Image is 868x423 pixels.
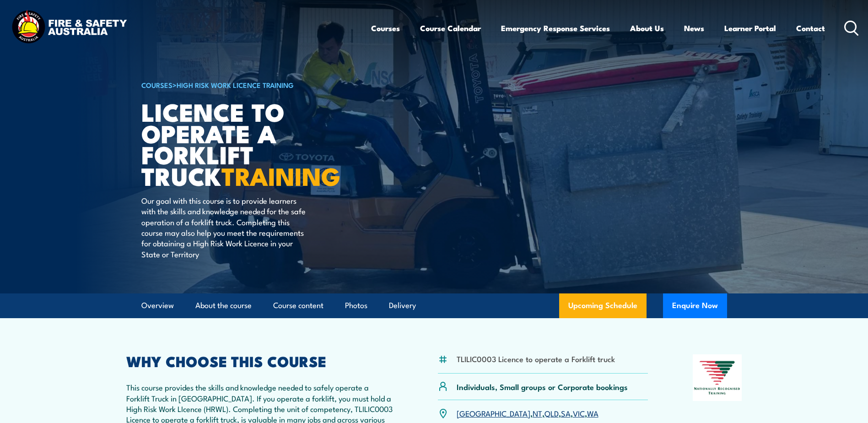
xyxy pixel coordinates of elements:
[141,80,173,90] a: COURSES
[663,293,727,318] button: Enquire Now
[457,353,615,364] li: TLILIC0003 Licence to operate a Forklift truck
[796,16,825,40] a: Contact
[195,293,252,318] a: About the course
[457,407,530,418] a: [GEOGRAPHIC_DATA]
[141,79,367,90] h6: >
[345,293,367,318] a: Photos
[533,407,542,418] a: NT
[371,16,400,40] a: Courses
[420,16,481,40] a: Course Calendar
[724,16,776,40] a: Learner Portal
[573,407,585,418] a: VIC
[221,156,340,194] strong: TRAINING
[559,293,647,318] a: Upcoming Schedule
[273,293,323,318] a: Course content
[126,354,394,367] h2: WHY CHOOSE THIS COURSE
[545,407,559,418] a: QLD
[141,101,367,186] h1: Licence to operate a forklift truck
[141,293,174,318] a: Overview
[141,195,308,259] p: Our goal with this course is to provide learners with the skills and knowledge needed for the saf...
[561,407,571,418] a: SA
[457,381,628,392] p: Individuals, Small groups or Corporate bookings
[684,16,704,40] a: News
[693,354,742,401] img: Nationally Recognised Training logo.
[457,408,598,418] p: , , , , ,
[177,80,294,90] a: High Risk Work Licence Training
[630,16,664,40] a: About Us
[389,293,416,318] a: Delivery
[501,16,610,40] a: Emergency Response Services
[587,407,598,418] a: WA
